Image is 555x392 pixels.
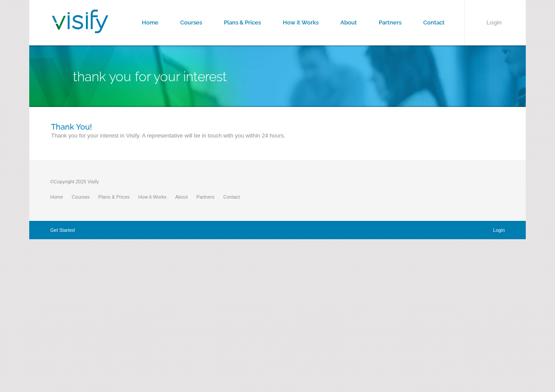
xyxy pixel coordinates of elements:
[223,194,249,199] a: Contact
[51,122,504,131] h3: Thank You!
[493,227,505,233] a: Login
[54,179,99,184] span: Copyright 2025 Visify
[73,69,227,84] span: Thank You For Your Interest
[196,194,223,199] a: Partners
[52,23,108,36] a: Visify Training
[50,227,75,233] a: Get Started
[175,194,196,199] a: About
[98,194,138,199] a: Plans & Prices
[51,131,504,144] p: Thank you for your interest in Visify. A representative will be in touch with you within 24 hours.
[50,194,72,199] a: Home
[52,10,108,33] img: Visify Training
[50,177,249,190] p: ©
[138,194,175,199] a: How it Works
[72,194,98,199] a: Courses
